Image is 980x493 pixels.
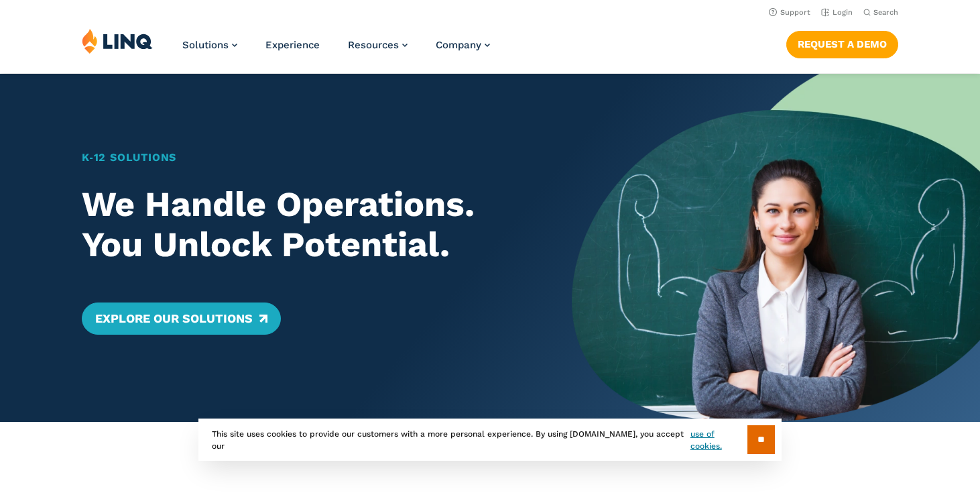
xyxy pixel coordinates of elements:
[786,28,898,58] nav: Button Navigation
[82,184,532,265] h2: We Handle Operations. You Unlock Potential.
[182,39,229,51] span: Solutions
[82,150,532,166] h1: K‑12 Solutions
[873,8,898,17] span: Search
[348,39,408,51] a: Resources
[182,39,237,51] a: Solutions
[572,74,980,422] img: Home Banner
[436,39,481,51] span: Company
[786,31,898,58] a: Request a Demo
[690,428,747,452] a: use of cookies.
[769,8,810,17] a: Support
[182,28,490,72] nav: Primary Navigation
[82,303,281,335] a: Explore Our Solutions
[821,8,853,17] a: Login
[863,7,898,17] button: Open Search Bar
[82,28,153,54] img: LINQ | K‑12 Software
[265,39,320,51] a: Experience
[436,39,490,51] a: Company
[198,419,782,461] div: This site uses cookies to provide our customers with a more personal experience. By using [DOMAIN...
[348,39,399,51] span: Resources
